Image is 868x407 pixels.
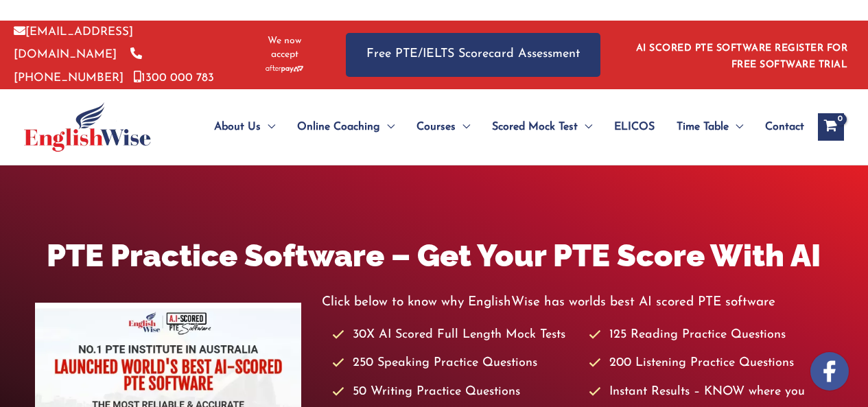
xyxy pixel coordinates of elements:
span: Menu Toggle [578,103,592,151]
a: Time TableMenu Toggle [666,103,754,151]
a: CoursesMenu Toggle [406,103,481,151]
li: 200 Listening Practice Questions [589,352,833,375]
a: [EMAIL_ADDRESS][DOMAIN_NAME] [14,26,133,60]
a: 1300 000 783 [134,72,214,84]
li: 50 Writing Practice Questions [332,381,576,404]
span: Time Table [677,103,729,151]
span: ELICOS [614,103,655,151]
a: Scored Mock TestMenu Toggle [481,103,603,151]
li: 30X AI Scored Full Length Mock Tests [332,324,576,347]
span: Menu Toggle [729,103,743,151]
li: 125 Reading Practice Questions [589,324,833,347]
span: We now accept [257,34,312,62]
span: Online Coaching [297,103,380,151]
a: ELICOS [603,103,666,151]
span: Scored Mock Test [492,103,578,151]
p: Click below to know why EnglishWise has worlds best AI scored PTE software [322,291,834,314]
span: Courses [417,103,456,151]
span: Menu Toggle [456,103,470,151]
a: [PHONE_NUMBER] [14,49,142,83]
h1: PTE Practice Software – Get Your PTE Score With AI [35,234,834,277]
img: cropped-ew-logo [24,102,151,152]
a: Contact [754,103,804,151]
a: AI SCORED PTE SOFTWARE REGISTER FOR FREE SOFTWARE TRIAL [636,43,848,70]
li: 250 Speaking Practice Questions [332,352,576,375]
a: Online CoachingMenu Toggle [286,103,406,151]
aside: Header Widget 1 [628,32,854,77]
span: About Us [214,103,261,151]
img: Afterpay-Logo [266,65,303,73]
a: Free PTE/IELTS Scorecard Assessment [346,33,600,76]
span: Contact [765,103,804,151]
span: Menu Toggle [380,103,395,151]
img: white-facebook.png [810,352,849,391]
a: About UsMenu Toggle [203,103,286,151]
a: View Shopping Cart, empty [818,113,844,141]
span: Menu Toggle [261,103,275,151]
nav: Site Navigation: Main Menu [181,103,804,151]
